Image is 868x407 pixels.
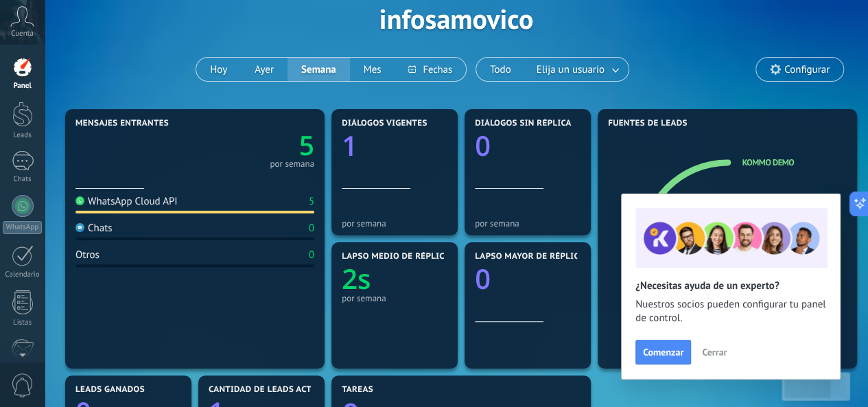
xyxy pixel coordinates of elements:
[3,131,43,140] div: Leads
[75,222,113,235] div: Chats
[75,385,145,395] span: Leads ganados
[299,127,314,163] text: 5
[475,119,572,128] span: Diálogos sin réplica
[534,60,607,79] span: Elija un usuario
[75,196,84,205] img: WhatsApp Cloud API
[3,270,43,279] div: Calendario
[241,58,288,81] button: Ayer
[342,119,427,128] span: Diálogos vigentes
[784,64,830,75] span: Configurar
[475,252,584,261] span: Lapso mayor de réplica
[475,259,491,297] text: 0
[75,223,84,232] img: Chats
[635,340,691,364] button: Comenzar
[702,347,727,357] span: Cerrar
[476,58,525,81] button: Todo
[196,58,241,81] button: Hoy
[350,58,395,81] button: Mes
[209,385,331,395] span: Cantidad de leads activos
[342,126,357,164] text: 1
[3,318,43,327] div: Listas
[608,119,688,128] span: Fuentes de leads
[309,248,314,261] div: 0
[75,248,99,261] div: Otros
[635,298,826,325] span: Nuestros socios pueden configurar tu panel de control.
[342,385,373,395] span: Tareas
[270,161,314,167] div: por semana
[342,252,450,261] span: Lapso medio de réplica
[525,58,629,81] button: Elija un usuario
[475,126,491,164] text: 0
[3,82,43,91] div: Panel
[342,218,447,229] div: por semana
[309,195,314,208] div: 5
[395,58,465,81] button: Fechas
[643,347,683,357] span: Comenzar
[742,156,794,167] a: Kommo Demo
[342,259,371,297] text: 2s
[75,119,169,128] span: Mensajes entrantes
[11,30,34,38] span: Cuenta
[342,293,447,303] div: por semana
[195,127,314,163] a: 5
[696,342,733,362] button: Cerrar
[3,175,43,184] div: Chats
[309,222,314,235] div: 0
[75,195,178,208] div: WhatsApp Cloud API
[475,218,580,229] div: por semana
[635,279,826,292] h2: ¿Necesitas ayuda de un experto?
[288,58,350,81] button: Semana
[3,221,42,234] div: WhatsApp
